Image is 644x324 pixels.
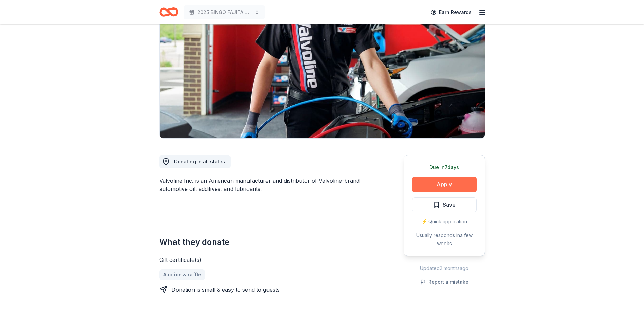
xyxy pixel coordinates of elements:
[174,159,225,164] span: Donating in all states
[197,8,252,16] span: 2025 BINGO FAJITA NIGHT
[420,278,468,286] button: Report a mistake
[412,231,477,248] div: Usually responds in a few weeks
[427,6,476,18] a: Earn Rewards
[412,197,477,212] button: Save
[404,264,485,272] div: Updated 2 months ago
[159,177,371,193] div: Valvoline Inc. is an American manufacturer and distributor of Valvoline-brand automotive oil, add...
[160,8,485,138] img: Image for Valvoline
[159,237,371,248] h2: What they donate
[159,256,371,264] div: Gift certificate(s)
[171,286,280,294] div: Donation is small & easy to send to guests
[159,269,205,280] a: Auction & raffle
[412,218,477,226] div: ⚡️ Quick application
[184,5,265,19] button: 2025 BINGO FAJITA NIGHT
[443,200,456,209] span: Save
[159,4,178,20] a: Home
[412,177,477,192] button: Apply
[412,163,477,172] div: Due in 7 days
